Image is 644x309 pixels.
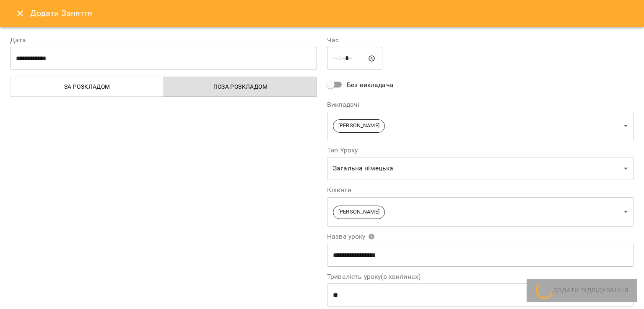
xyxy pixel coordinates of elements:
[327,37,634,44] label: Час
[347,80,394,90] span: Без викладача
[333,122,384,130] span: [PERSON_NAME]
[327,101,634,108] label: Викладачі
[368,233,375,240] svg: Вкажіть назву уроку або виберіть клієнтів
[164,77,317,97] button: Поза розкладом
[333,208,384,216] span: [PERSON_NAME]
[16,82,159,92] span: За розкладом
[327,147,634,154] label: Тип Уроку
[327,187,634,193] label: Клієнти
[169,82,312,92] span: Поза розкладом
[327,197,634,227] div: [PERSON_NAME]
[10,37,317,44] label: Дата
[30,7,634,20] h6: Додати Заняття
[327,111,634,140] div: [PERSON_NAME]
[10,77,164,97] button: За розкладом
[10,3,30,23] button: Close
[327,233,375,240] span: Назва уроку
[327,273,634,280] label: Тривалість уроку(в хвилинах)
[327,157,634,180] div: Загальна німецька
